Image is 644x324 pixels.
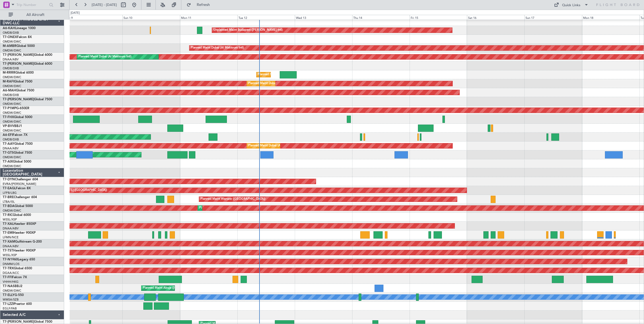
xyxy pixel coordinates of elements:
[199,204,252,212] div: Planned Maint Dubai (Al Maktoum Intl)
[3,80,32,83] a: M-RAFIGlobal 7500
[352,15,410,20] div: Thu 14
[3,222,36,226] a: T7-XALHawker 850XP
[3,120,21,124] a: OMDW/DWC
[3,320,52,323] a: T7-[PERSON_NAME]Global 7500
[3,84,21,88] a: OMDW/DWC
[3,137,19,142] a: OMDB/DXB
[295,15,352,20] div: Wed 13
[3,294,24,297] a: T7-ELLYG-550
[200,195,265,203] div: Planned Maint Warsaw ([GEOGRAPHIC_DATA])
[3,249,36,252] a: T7-TSTHawker 900XP
[3,191,17,195] a: LFPB/LBG
[3,276,27,279] a: T7-FFIFalcon 7X
[3,249,13,252] span: T7-TST
[3,289,21,293] a: OMDW/DWC
[3,280,19,284] a: VHHH/HKG
[3,267,32,270] a: T7-TRXGlobal 6500
[248,142,301,150] div: Planned Maint Dubai (Al Maktoum Intl)
[38,186,107,194] div: Planned Maint [US_STATE] ([GEOGRAPHIC_DATA])
[3,187,31,190] a: T7-EAGLFalcon 8X
[3,298,19,302] a: WMSA/SZB
[3,27,36,30] a: A6-KAHLineage 1000
[3,262,19,266] a: DNMM/LOS
[3,222,14,226] span: T7-XAL
[3,71,15,74] span: M-RRRR
[71,11,80,15] div: [DATE]
[14,13,57,17] span: All Aircraft
[3,75,21,79] a: OMDW/DWC
[3,240,42,243] a: T7-XAMGulfstream G-200
[3,178,15,181] span: T7-DYN
[3,31,19,35] a: OMDB/DXB
[3,133,13,137] span: A6-EFI
[3,133,27,137] a: A6-EFIFalcon 7X
[192,3,215,7] span: Refresh
[3,200,15,204] a: LTBA/ISL
[6,11,58,19] button: All Aircraft
[551,1,591,9] button: Quick Links
[3,209,21,213] a: OMDW/DWC
[248,80,301,88] div: Planned Maint Dubai (Al Maktoum Intl)
[3,213,31,217] a: T7-RICGlobal 6000
[122,15,180,20] div: Sun 10
[3,107,29,110] a: T7-P1MPG-650ER
[3,231,13,235] span: T7-EMI
[3,258,18,261] span: T7-N1960
[3,218,17,222] a: WSSL/XSP
[3,226,19,230] a: DNAA/ABV
[3,294,15,297] span: T7-ELLY
[3,253,17,257] a: WSSL/XSP
[562,3,580,8] div: Quick Links
[3,276,12,279] span: T7-FFI
[3,231,36,235] a: T7-EMIHawker 900XP
[3,146,19,150] a: DNAA/ABV
[3,306,17,311] a: EGLF/FAB
[3,62,34,66] span: T7-[PERSON_NAME]
[3,320,34,323] span: T7-[PERSON_NAME]
[92,2,117,7] span: [DATE] - [DATE]
[3,98,34,101] span: T7-[PERSON_NAME]
[213,26,283,34] div: Unplanned Maint Budapest ([PERSON_NAME] Intl)
[3,164,21,168] a: OMDW/DWC
[3,40,21,44] a: OMDW/DWC
[3,62,52,66] a: T7-[PERSON_NAME]Global 6000
[3,142,33,146] a: T7-AAYGlobal 7500
[180,15,237,20] div: Mon 11
[3,36,32,39] a: T7-ONEXFalcon 8X
[3,205,15,208] span: T7-BDA
[3,258,35,261] a: T7-N1960Legacy 650
[3,125,14,128] span: VP-BVV
[3,107,16,110] span: T7-P1MP
[3,129,21,133] a: OMDW/DWC
[3,155,21,159] a: OMDW/DWC
[3,80,14,83] span: M-RAFI
[3,125,22,128] a: VP-BVVBBJ1
[184,1,216,9] button: Refresh
[3,111,21,115] a: OMDW/DWC
[3,142,14,146] span: T7-AAY
[3,302,14,306] span: T7-LZZI
[3,44,16,48] span: M-AMBR
[467,15,524,20] div: Sat 16
[3,27,15,30] span: A6-KAH
[3,116,14,119] span: T7-FHX
[3,116,32,119] a: T7-FHXGlobal 5000
[3,151,32,154] a: T7-GTSGlobal 7500
[65,15,122,20] div: Sat 9
[3,89,34,92] a: A6-MAHGlobal 7500
[3,302,32,306] a: T7-LZZIPraetor 600
[3,178,38,181] a: T7-DYNChallenger 604
[3,71,34,74] a: M-RRRRGlobal 6000
[143,284,203,292] div: Planned Maint Abuja ([PERSON_NAME] Intl)
[3,93,19,97] a: OMDB/DXB
[3,66,19,70] a: OMDB/DXB
[3,182,36,186] a: EVRA/[PERSON_NAME]
[3,102,21,106] a: OMDW/DWC
[3,160,31,163] a: T7-AIXGlobal 5000
[410,15,467,20] div: Fri 15
[3,44,35,48] a: M-AMBRGlobal 5000
[3,98,52,101] a: T7-[PERSON_NAME]Global 7500
[16,1,47,9] input: Trip Number
[3,244,19,248] a: DNAA/ABV
[3,49,21,53] a: OMDW/DWC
